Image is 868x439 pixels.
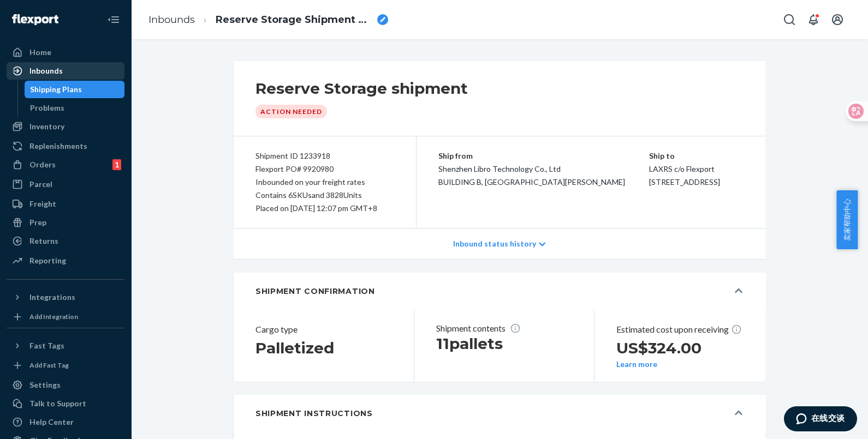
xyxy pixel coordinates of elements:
a: Add Integration [7,310,124,323]
img: Flexport logo [12,14,58,25]
div: Inbounds [29,65,63,76]
button: Learn more [616,360,657,369]
a: Shipping Plans [25,81,125,98]
button: Talk to Support [7,395,124,412]
a: Settings [7,376,124,394]
p: Estimated cost upon receiving [616,323,744,336]
div: Placed on [DATE] 12:07 pm GMT+8 [255,202,394,215]
div: Inbounded on your freight rates [255,176,394,189]
iframe: 打开一个小组件，您可以在其中与我们的一个专员进行在线交谈 [783,406,857,434]
p: LAXRS c/o Flexport [649,163,744,176]
div: 1 [112,159,121,170]
div: Shipping Plans [30,84,82,95]
div: Add Integration [29,312,78,321]
div: Parcel [29,179,52,190]
a: Problems [25,99,125,117]
a: Parcel [7,176,124,193]
button: Integrations [7,288,124,306]
a: Add Fast Tag [7,359,124,372]
button: Fast Tags [7,337,124,354]
button: Open Search Box [778,9,800,31]
a: Prep [7,214,124,231]
h2: US$324.00 [616,338,744,358]
a: Inbounds [7,62,124,80]
p: Shipment contents [436,323,563,334]
div: Integrations [29,292,75,303]
div: Home [29,47,51,58]
div: Action Needed [255,105,327,118]
h2: Palletized [255,338,383,358]
ol: breadcrumbs [140,4,397,36]
button: Shipment Instructions [234,395,765,432]
a: Inbounds [148,14,195,26]
div: Returns [29,236,58,246]
div: Freight [29,199,56,209]
button: Open account menu [827,9,848,31]
div: Shipment ID 1233918 [255,149,394,163]
button: Open notifications [802,9,824,31]
h1: 11 pallets [436,334,563,353]
a: Returns [7,232,124,250]
div: Settings [29,380,61,390]
h5: SHIPMENT CONFIRMATION [255,286,375,297]
span: Shenzhen Libro Technology Co., Ltd BUILDING B, [GEOGRAPHIC_DATA][PERSON_NAME] [438,164,625,187]
a: Freight [7,195,124,213]
span: [STREET_ADDRESS] [649,177,720,187]
div: Problems [30,103,64,113]
header: Cargo type [255,323,383,336]
h5: Shipment Instructions [255,408,373,419]
div: Help Center [29,417,74,428]
a: Replenishments [7,137,124,155]
a: Help Center [7,413,124,431]
div: Contains 6 SKUs and 3828 Units [255,189,394,202]
div: Orders [29,159,56,170]
div: Prep [29,217,46,228]
a: Reporting [7,252,124,269]
button: Close Navigation [103,9,124,31]
button: SHIPMENT CONFIRMATION [234,273,765,310]
a: Home [7,44,124,61]
div: Add Fast Tag [29,360,69,370]
div: Inventory [29,121,64,132]
div: Talk to Support [29,398,86,409]
a: Inventory [7,118,124,135]
div: Flexport PO# 9920980 [255,163,394,176]
span: Reserve Storage Shipment STI1937f6edf0 [216,13,373,27]
p: Ship to [649,149,744,163]
h2: Reserve Storage shipment [255,79,468,98]
div: Replenishments [29,141,87,152]
a: Orders1 [7,156,124,173]
div: Fast Tags [29,340,64,351]
button: 卖家帮助中心 [836,190,858,249]
p: Inbound status history [453,238,536,249]
p: Ship from [438,149,649,163]
div: Reporting [29,255,66,266]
